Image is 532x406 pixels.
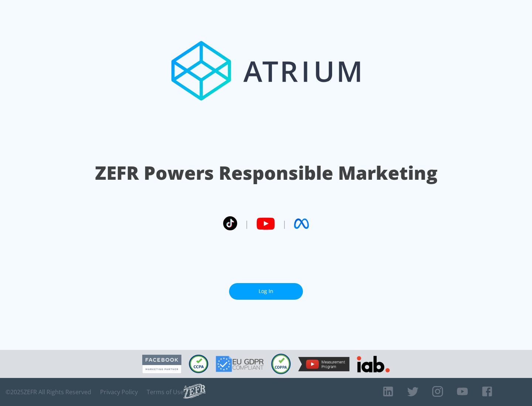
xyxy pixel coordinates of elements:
a: Terms of Use [147,388,184,396]
img: IAB [357,356,390,372]
img: CCPA Compliant [189,355,208,373]
img: Facebook Marketing Partner [142,355,181,374]
a: Log In [229,283,303,300]
img: COPPA Compliant [271,354,291,374]
img: YouTube Measurement Program [298,357,349,371]
h1: ZEFR Powers Responsible Marketing [95,160,437,186]
img: GDPR Compliant [216,356,264,372]
span: | [245,218,249,229]
a: Privacy Policy [100,388,138,396]
span: © 2025 ZEFR All Rights Reserved [6,388,91,396]
span: | [282,218,287,229]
